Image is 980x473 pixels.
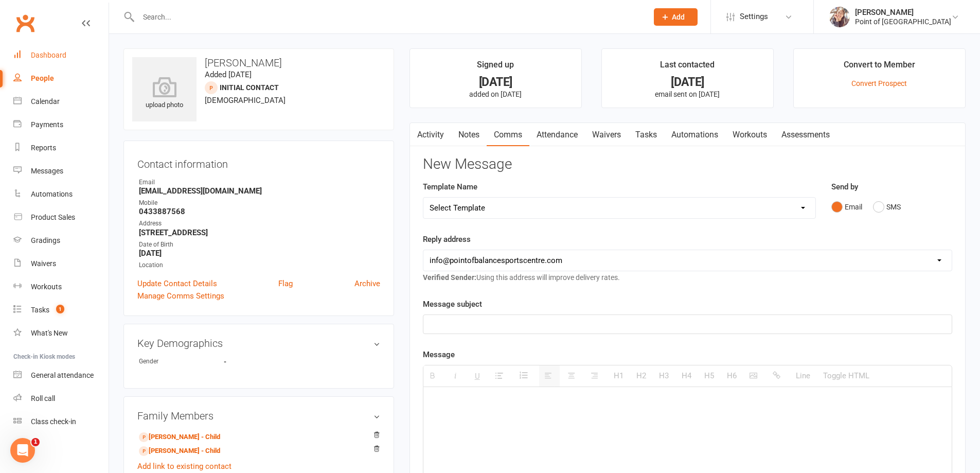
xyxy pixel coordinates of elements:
[419,90,572,98] p: added on [DATE]
[13,410,109,433] a: Class kiosk mode
[660,58,715,77] div: Last contacted
[139,249,380,258] strong: [DATE]
[139,240,380,250] div: Date of Birth
[855,17,951,26] div: Point of [GEOGRAPHIC_DATA]
[31,306,49,314] div: Tasks
[13,322,109,345] a: What's New
[137,154,380,170] h3: Contact information
[855,8,951,17] div: [PERSON_NAME]
[10,438,35,463] iframe: Intercom live chat
[13,113,109,136] a: Payments
[873,197,901,217] button: SMS
[31,417,76,426] div: Class check-in
[774,123,837,147] a: Assessments
[31,167,63,175] div: Messages
[628,123,664,147] a: Tasks
[664,123,725,147] a: Automations
[611,90,764,98] p: email sent on [DATE]
[12,10,38,36] a: Clubworx
[139,186,380,196] strong: [EMAIL_ADDRESS][DOMAIN_NAME]
[31,259,56,268] div: Waivers
[139,357,224,366] div: Gender
[137,338,380,349] h3: Key Demographics
[132,57,385,68] h3: [PERSON_NAME]
[585,123,628,147] a: Waivers
[13,387,109,410] a: Roll call
[31,190,73,198] div: Automations
[137,460,231,472] a: Add link to existing contact
[410,123,451,147] a: Activity
[31,329,68,337] div: What's New
[13,229,109,252] a: Gradings
[831,181,858,193] label: Send by
[139,198,380,208] div: Mobile
[31,97,60,106] div: Calendar
[13,252,109,275] a: Waivers
[31,438,40,446] span: 1
[529,123,585,147] a: Attendance
[654,8,698,26] button: Add
[139,432,220,443] a: [PERSON_NAME] - Child
[31,74,54,82] div: People
[477,58,514,77] div: Signed up
[13,206,109,229] a: Product Sales
[13,90,109,113] a: Calendar
[13,275,109,299] a: Workouts
[13,183,109,206] a: Automations
[139,446,220,457] a: [PERSON_NAME] - Child
[139,228,380,237] strong: [STREET_ADDRESS]
[13,299,109,322] a: Tasks 1
[139,260,380,270] div: Location
[137,290,224,302] a: Manage Comms Settings
[672,13,685,21] span: Add
[423,156,952,172] h3: New Message
[224,358,283,365] strong: -
[205,96,286,105] span: [DEMOGRAPHIC_DATA]
[725,123,774,147] a: Workouts
[220,83,279,92] span: Initial Contact
[13,136,109,160] a: Reports
[354,277,380,290] a: Archive
[13,160,109,183] a: Messages
[611,77,764,87] div: [DATE]
[278,277,293,290] a: Flag
[831,197,862,217] button: Email
[844,58,915,77] div: Convert to Member
[851,79,907,87] a: Convert Prospect
[205,70,252,79] time: Added [DATE]
[31,51,66,59] div: Dashboard
[423,348,455,361] label: Message
[740,5,768,28] span: Settings
[13,67,109,90] a: People
[13,364,109,387] a: General attendance kiosk mode
[139,207,380,216] strong: 0433887568
[31,144,56,152] div: Reports
[31,236,60,244] div: Gradings
[137,277,217,290] a: Update Contact Details
[419,77,572,87] div: [DATE]
[139,178,380,187] div: Email
[139,219,380,229] div: Address
[56,305,64,313] span: 1
[13,44,109,67] a: Dashboard
[829,7,850,27] img: thumb_image1684198901.png
[31,213,75,221] div: Product Sales
[137,410,380,422] h3: Family Members
[487,123,529,147] a: Comms
[423,273,620,282] span: Using this address will improve delivery rates.
[423,273,476,282] strong: Verified Sender:
[31,371,94,379] div: General attendance
[135,10,640,24] input: Search...
[423,181,477,193] label: Template Name
[31,394,55,402] div: Roll call
[423,233,471,246] label: Reply address
[451,123,487,147] a: Notes
[423,298,482,310] label: Message subject
[31,283,62,291] div: Workouts
[31,120,63,129] div: Payments
[132,77,197,111] div: upload photo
